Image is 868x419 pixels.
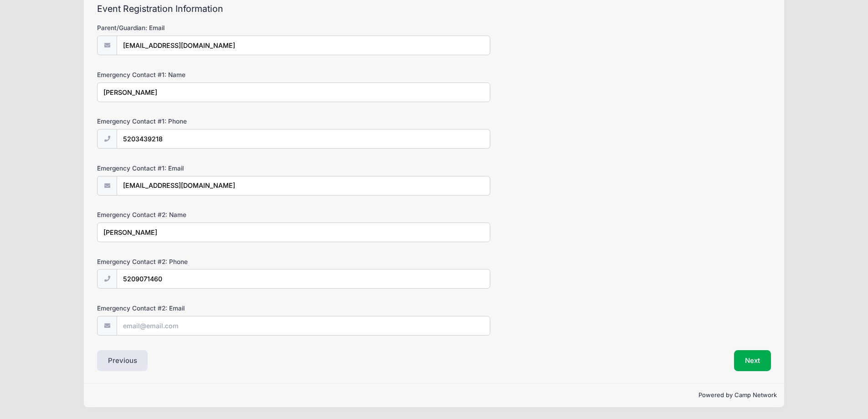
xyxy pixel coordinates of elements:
[97,210,322,219] label: Emergency Contact #2: Name
[117,316,490,336] input: email@email.com
[117,36,490,55] input: email@email.com
[97,70,322,79] label: Emergency Contact #1: Name
[117,269,490,289] input: (xxx) xxx-xxxx
[91,391,777,400] p: Powered by Camp Network
[97,304,322,313] label: Emergency Contact #2: Email
[97,23,322,32] label: Parent/Guardian: Email
[97,4,771,14] h2: Event Registration Information
[97,164,322,173] label: Emergency Contact #1: Email
[117,176,490,196] input: email@email.com
[97,117,322,126] label: Emergency Contact #1: Phone
[97,257,322,266] label: Emergency Contact #2: Phone
[117,129,490,149] input: (xxx) xxx-xxxx
[97,350,148,371] button: Previous
[734,350,771,371] button: Next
